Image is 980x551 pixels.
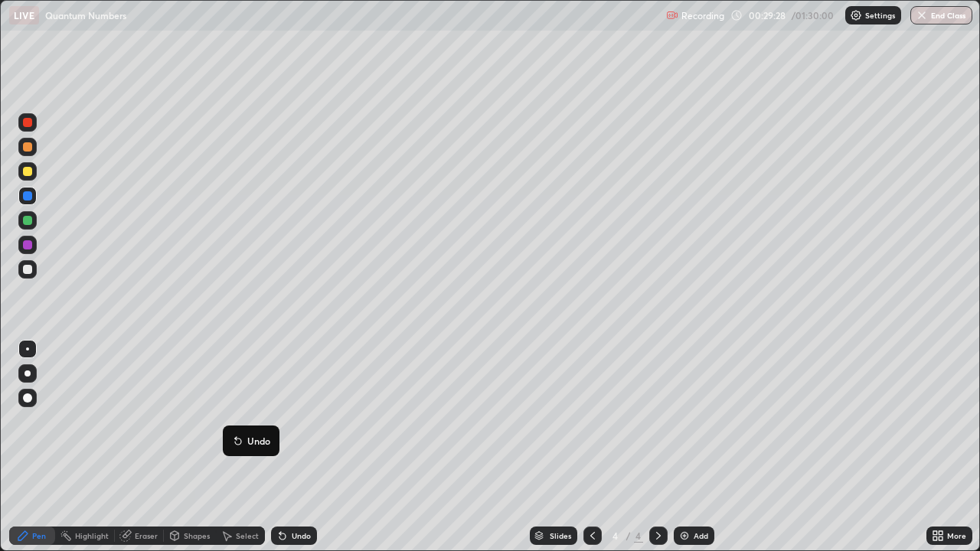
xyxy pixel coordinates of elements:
img: add-slide-button [678,530,691,542]
p: Settings [865,11,895,19]
div: More [947,532,966,540]
div: Select [236,532,259,540]
button: Undo [229,432,273,450]
img: class-settings-icons [850,9,862,21]
div: / [626,531,631,540]
div: 4 [608,531,623,540]
p: LIVE [14,9,34,21]
div: Shapes [184,532,210,540]
div: Eraser [135,532,158,540]
img: recording.375f2c34.svg [666,9,678,21]
p: Recording [681,10,724,21]
p: Quantum Numbers [45,9,126,21]
div: Pen [32,532,46,540]
img: end-class-cross [916,9,928,21]
div: Add [694,532,708,540]
div: Slides [550,532,571,540]
div: Undo [292,532,311,540]
p: Undo [247,435,270,447]
button: End Class [910,6,972,24]
div: 4 [634,529,643,543]
div: Highlight [75,532,109,540]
